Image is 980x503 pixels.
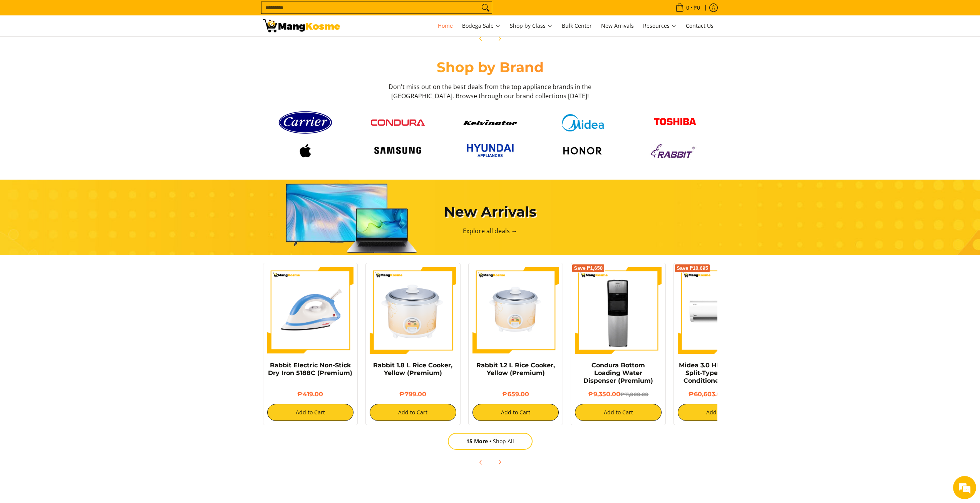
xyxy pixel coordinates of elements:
a: Bulk Center [558,15,596,36]
a: Logo rabbit [633,141,717,160]
a: Bodega Sale [458,15,504,36]
img: Logo samsung wordmark [371,143,425,158]
a: Rabbit 1.8 L Rice Cooker, Yellow (Premium) [373,362,452,377]
img: Logo rabbit [648,141,702,160]
img: Mang Kosme: Your Home Appliances Warehouse Sale Partner! [263,19,340,32]
a: Contact Us [682,15,717,36]
h3: Don't miss out on the best deals from the top appliance brands in the [GEOGRAPHIC_DATA]. Browse t... [386,82,594,101]
a: Toshiba logo [633,112,717,133]
div: Minimize live chat window [126,4,145,22]
span: ₱0 [692,5,701,10]
img: Logo honor [556,141,610,160]
textarea: Type your message and hit 'Enter' [4,210,147,237]
a: Condura logo red [355,119,440,126]
span: Bulk Center [562,22,592,29]
span: 15 More [466,437,493,445]
img: Condura logo red [371,119,425,126]
a: Hyundai 2 [448,141,533,160]
h6: ₱419.00 [267,390,354,398]
span: Contact Us [686,22,714,29]
button: Previous [472,30,489,47]
a: Shop by Class [506,15,556,36]
span: Bodega Sale [462,21,501,31]
a: Home [434,15,457,36]
a: Midea 3.0 HP Celest Basic Split-Type Inverter Air Conditioner (Premium) [679,362,763,384]
h2: Shop by Brand [263,59,717,76]
img: Kelvinator button 9a26f67e caed 448c 806d e01e406ddbdc [463,120,517,125]
h6: ₱659.00 [472,390,559,398]
del: ₱11,000.00 [620,391,648,397]
img: New Arrivals [237,180,452,255]
button: Add to Cart [472,404,559,421]
img: Logo apple [278,141,332,160]
a: Logo apple [263,141,348,160]
div: Chat with us now [40,43,129,53]
img: Toshiba logo [648,112,702,133]
a: Resources [639,15,680,36]
img: https://mangkosme.com/products/rabbit-1-8-l-rice-cooker-yellow-class-a [370,267,456,354]
a: Logo honor [540,141,625,160]
button: Add to Cart [678,404,764,421]
h6: ₱9,350.00 [575,390,662,398]
a: Carrier logo 1 98356 9b90b2e1 0bd1 49ad 9aa2 9ddb2e94a36b [263,108,348,137]
a: Kelvinator button 9a26f67e caed 448c 806d e01e406ddbdc [448,120,533,125]
span: We're online! [45,97,106,175]
img: Condura Bottom Loading Water Dispenser (Premium) [575,267,662,354]
img: https://mangkosme.com/products/rabbit-electric-non-stick-dry-iron-5188c-class-a [267,267,354,354]
span: Save ₱10,695 [677,266,708,271]
a: Midea logo 405e5d5e af7e 429b b899 c48f4df307b6 [540,114,625,131]
a: Condura Bottom Loading Water Dispenser (Premium) [583,362,653,384]
nav: Main Menu [348,15,717,36]
button: Add to Cart [575,404,662,421]
a: New Arrivals [597,15,638,36]
a: Rabbit 1.2 L Rice Cooker, Yellow (Premium) [476,362,555,377]
span: Save ₱1,650 [574,266,603,271]
img: Midea logo 405e5d5e af7e 429b b899 c48f4df307b6 [556,114,610,131]
img: Carrier logo 1 98356 9b90b2e1 0bd1 49ad 9aa2 9ddb2e94a36b [278,108,332,137]
a: Rabbit Electric Non-Stick Dry Iron 5188C (Premium) [268,362,352,377]
img: Midea 3.0 HP Celest Basic Split-Type Inverter Air Conditioner (Premium) [678,267,764,354]
button: Search [479,2,492,13]
a: Explore all deals → [463,227,518,235]
button: Add to Cart [267,404,354,421]
span: Shop by Class [510,21,553,31]
span: • [673,3,702,12]
a: Logo samsung wordmark [355,143,440,158]
h6: ₱799.00 [370,390,456,398]
a: 15 MoreShop All [448,433,533,450]
span: New Arrivals [601,22,634,29]
span: Home [438,22,453,29]
img: rabbit-1.2-liter-rice-cooker-yellow-full-view-mang-kosme [472,267,559,354]
span: Resources [643,21,677,31]
button: Add to Cart [370,404,456,421]
h6: ₱60,603.00 [678,390,764,398]
button: Next [491,454,508,471]
img: Hyundai 2 [463,141,517,160]
button: Next [491,30,508,47]
button: Previous [472,454,489,471]
span: 0 [685,5,690,10]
